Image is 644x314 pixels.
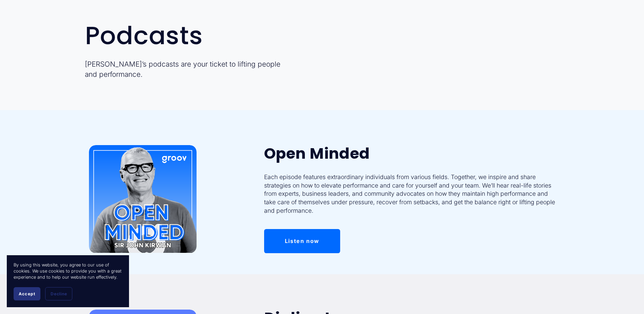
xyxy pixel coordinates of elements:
button: Accept [14,287,40,300]
p: By using this website, you agree to our use of cookies. We use cookies to provide you with a grea... [14,262,122,280]
h1: Podcasts [85,23,280,49]
span: Decline [51,291,67,296]
p: Each episode features extraordinary individuals from various fields. Together, we inspire and sha... [264,173,559,215]
p: [PERSON_NAME]’s podcasts are your ticket to lifting people and performance. [85,59,280,79]
button: Decline [45,287,72,300]
strong: Open Minded [264,143,370,164]
section: Cookie banner [7,255,129,307]
span: Accept [19,291,35,296]
a: Listen now [264,229,340,253]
